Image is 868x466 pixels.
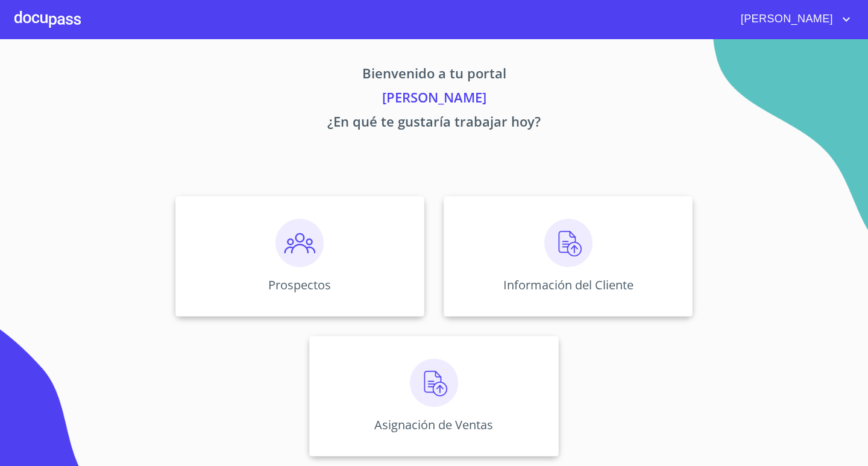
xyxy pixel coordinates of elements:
[410,359,458,407] img: carga.png
[732,10,839,29] span: [PERSON_NAME]
[63,87,805,112] p: [PERSON_NAME]
[63,63,805,87] p: Bienvenido a tu portal
[374,417,493,433] p: Asignación de Ventas
[268,277,331,293] p: Prospectos
[732,10,854,29] button: account of current user
[63,112,805,136] p: ¿En qué te gustaría trabajar hoy?
[275,219,324,267] img: prospectos.png
[503,277,634,293] p: Información del Cliente
[544,219,593,267] img: carga.png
